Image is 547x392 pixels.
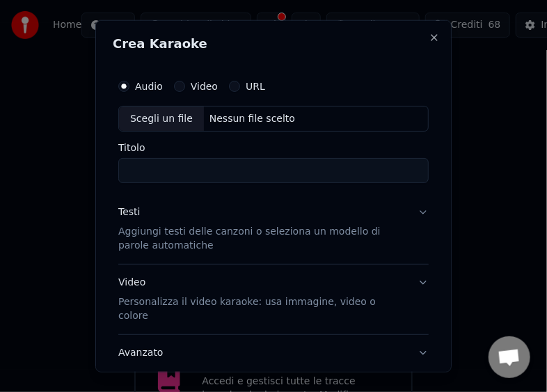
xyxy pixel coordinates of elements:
[191,81,218,91] label: Video
[118,143,429,152] label: Titolo
[118,194,429,264] button: TestiAggiungi testi delle canzoni o seleziona un modello di parole automatiche
[119,106,204,131] div: Scegli un file
[135,81,163,91] label: Audio
[118,265,429,334] button: VideoPersonalizza il video karaoke: usa immagine, video o colore
[118,335,429,371] button: Avanzato
[118,295,406,323] p: Personalizza il video karaoke: usa immagine, video o colore
[118,276,406,323] div: Video
[204,111,301,125] div: Nessun file scelto
[118,205,140,219] div: Testi
[118,225,406,253] p: Aggiungi testi delle canzoni o seleziona un modello di parole automatiche
[246,81,265,91] label: URL
[113,37,434,49] h2: Crea Karaoke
